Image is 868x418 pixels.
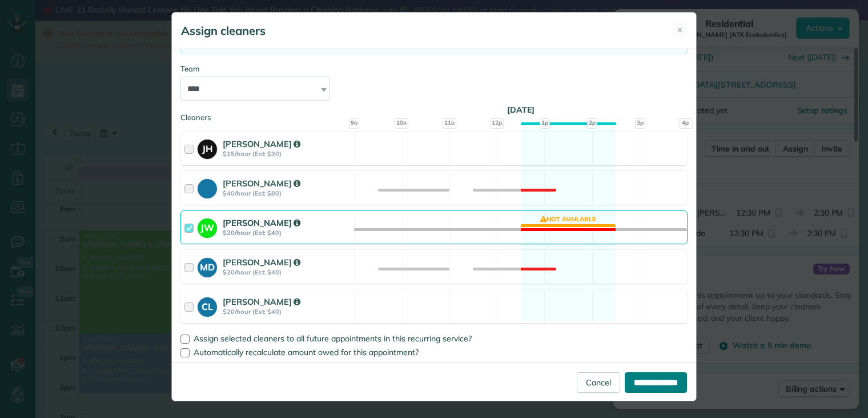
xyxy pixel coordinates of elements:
[180,112,688,116] div: Cleaners
[223,178,300,189] strong: [PERSON_NAME]
[223,308,351,316] strong: $20/hour (Est: $40)
[223,217,300,228] strong: [PERSON_NAME]
[198,297,217,313] strong: CL
[194,347,419,357] span: Automatically recalculate amount owed for this appointment?
[223,257,300,268] strong: [PERSON_NAME]
[198,218,217,234] strong: JW
[223,229,351,237] strong: $20/hour (Est: $40)
[223,268,351,276] strong: $20/hour (Est: $40)
[180,63,688,74] div: Team
[577,372,620,393] a: Cancel
[198,140,217,156] strong: JH
[198,258,217,274] strong: MD
[677,25,683,35] span: ✕
[223,189,351,197] strong: $40/hour (Est: $80)
[181,23,266,39] h5: Assign cleaners
[223,296,300,307] strong: [PERSON_NAME]
[223,138,300,149] strong: [PERSON_NAME]
[223,150,351,158] strong: $15/hour (Est: $30)
[194,333,472,344] span: Assign selected cleaners to all future appointments in this recurring service?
